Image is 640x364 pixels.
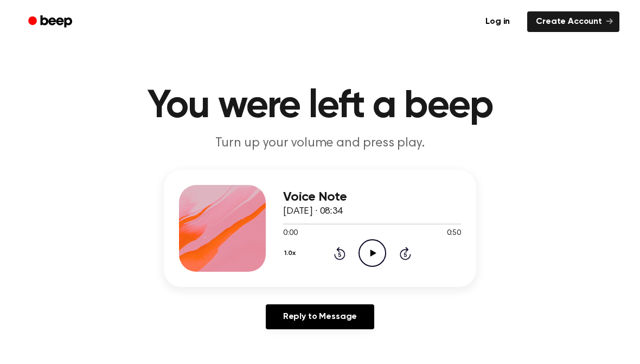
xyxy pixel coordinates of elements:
span: 0:50 [447,228,461,239]
a: Beep [21,11,82,33]
span: [DATE] · 08:34 [283,207,343,216]
span: 0:00 [283,228,297,239]
a: Create Account [527,11,619,32]
h1: You were left a beep [42,87,598,126]
h3: Voice Note [283,190,461,205]
a: Log in [475,9,521,34]
a: Reply to Message [266,304,374,329]
p: Turn up your volume and press play. [112,135,528,152]
button: 1.0x [283,244,299,263]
